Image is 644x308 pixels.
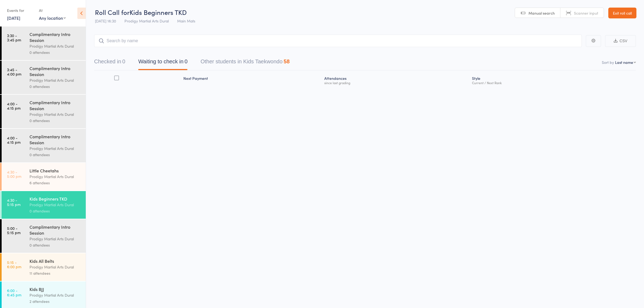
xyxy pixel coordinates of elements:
[529,10,555,16] span: Manual search
[2,27,86,60] a: 3:30 -3:45 pmComplimentary Intro SessionProdigy Martial Arts Dural0 attendees
[29,117,81,124] div: 0 attendees
[29,264,81,270] div: Prodigy Martial Arts Dural
[29,111,81,117] div: Prodigy Martial Arts Dural
[122,58,125,64] div: 0
[39,15,66,21] div: Any location
[7,101,21,110] time: 4:00 - 4:15 pm
[95,8,130,17] span: Roll Call for
[29,236,81,242] div: Prodigy Martial Arts Dural
[200,56,289,70] button: Other students in Kids Taekwondo58
[2,129,86,162] a: 4:00 -4:15 pmComplimentary Intro SessionProdigy Martial Arts Dural0 attendees
[29,49,81,55] div: 0 attendees
[7,260,21,269] time: 5:15 - 6:00 pm
[29,133,81,145] div: Complimentary Intro Session
[94,35,582,47] input: Search by name
[29,65,81,77] div: Complimentary Intro Session
[29,270,81,276] div: 11 attendees
[2,191,86,219] a: 4:30 -5:15 pmKids Beginners TKDProdigy Martial Arts Dural0 attendees
[2,253,86,281] a: 5:15 -6:00 pmKids All BeltsProdigy Martial Arts Dural11 attendees
[29,242,81,248] div: 0 attendees
[470,73,636,87] div: Style
[284,58,290,64] div: 58
[29,224,81,236] div: Complimentary Intro Session
[2,219,86,253] a: 5:00 -5:15 pmComplimentary Intro SessionProdigy Martial Arts Dural0 attendees
[2,163,86,191] a: 4:30 -5:00 pmLittle CheetahsProdigy Martial Arts Dural6 attendees
[29,180,81,186] div: 6 attendees
[39,6,66,15] div: At
[29,286,81,292] div: Kids BJJ
[29,83,81,90] div: 0 attendees
[7,15,20,21] a: [DATE]
[615,60,633,65] div: Last name
[177,18,195,24] span: Main Mats
[7,33,21,42] time: 3:30 - 3:45 pm
[7,136,21,144] time: 4:00 - 4:15 pm
[7,288,21,297] time: 6:00 - 6:45 pm
[7,226,21,235] time: 5:00 - 5:15 pm
[138,56,187,70] button: Waiting to check in0
[95,18,116,24] span: [DATE] 16:30
[29,77,81,83] div: Prodigy Martial Arts Dural
[608,8,636,18] a: Exit roll call
[29,202,81,208] div: Prodigy Martial Arts Dural
[7,67,21,76] time: 3:45 - 4:00 pm
[29,168,81,173] div: Little Cheetahs
[94,56,125,70] button: Checked in0
[124,18,169,24] span: Prodigy Martial Arts Dural
[29,258,81,264] div: Kids All Belts
[29,152,81,158] div: 0 attendees
[324,81,468,84] div: since last grading
[29,196,81,202] div: Kids Beginners TKD
[29,43,81,49] div: Prodigy Martial Arts Dural
[29,31,81,43] div: Complimentary Intro Session
[29,145,81,152] div: Prodigy Martial Arts Dural
[29,298,81,304] div: 2 attendees
[574,10,598,16] span: Scanner input
[29,99,81,111] div: Complimentary Intro Session
[7,198,21,207] time: 4:30 - 5:15 pm
[605,35,636,47] button: CSV
[2,95,86,128] a: 4:00 -4:15 pmComplimentary Intro SessionProdigy Martial Arts Dural0 attendees
[602,60,614,65] label: Sort by
[7,170,21,178] time: 4:30 - 5:00 pm
[29,173,81,180] div: Prodigy Martial Arts Dural
[2,61,86,94] a: 3:45 -4:00 pmComplimentary Intro SessionProdigy Martial Arts Dural0 attendees
[322,73,470,87] div: Atten­dances
[7,6,34,15] div: Events for
[29,292,81,298] div: Prodigy Martial Arts Dural
[130,8,187,17] span: Kids Beginners TKD
[472,81,634,84] div: Current / Next Rank
[29,208,81,214] div: 0 attendees
[181,73,322,87] div: Next Payment
[184,58,187,64] div: 0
